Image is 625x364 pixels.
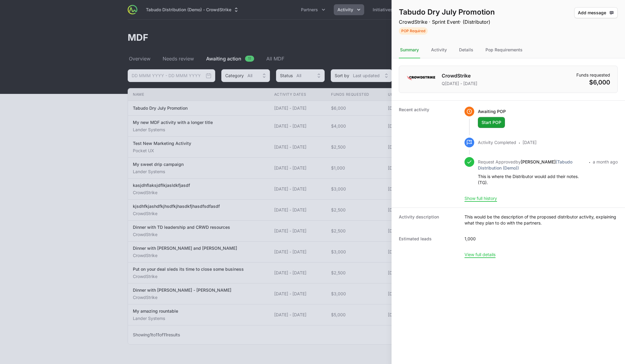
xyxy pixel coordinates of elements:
[519,139,520,147] span: ·
[478,117,505,128] button: Start POP
[406,72,436,84] img: CrowdStrike
[523,140,537,145] time: [DATE]
[392,42,625,58] nav: Tabs
[430,42,448,58] div: Activity
[576,72,610,78] dt: Funds requested
[574,7,618,35] div: Activity actions
[478,109,506,114] span: Awaiting POP
[484,42,524,58] div: Pop Requirements
[478,173,586,186] p: This is where the Distributor would add their notes. (TG).
[442,81,477,87] p: Q[DATE] - [DATE]
[399,27,495,35] span: Activity Status
[593,159,618,164] time: a month ago
[464,252,496,257] button: View full details
[399,107,457,201] dt: Recent activity
[482,119,501,126] span: Start POP
[399,7,495,17] h1: Tabudo Dry July Promotion
[399,18,495,26] p: CrowdStrike · Sprint Event · (Distributor)
[399,42,420,58] div: Summary
[464,236,476,242] dd: 1,000
[442,72,477,79] h1: CrowdStrike
[464,196,497,201] button: Show full history
[478,159,586,171] p: Request Approved by
[578,9,614,16] span: Add message
[399,214,457,226] dt: Activity description
[464,214,618,226] dd: This would be the description of the proposed distributor activity, explaining what they plan to ...
[464,107,618,195] ul: Activity history timeline
[576,78,610,87] dd: $6,000
[589,158,590,186] span: ·
[399,236,457,242] dt: Estimated leads
[478,159,572,170] a: [PERSON_NAME](Tabudo Distribution (Demo))
[458,42,475,58] div: Details
[478,139,516,147] p: Activity Completed
[574,7,618,18] button: Add message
